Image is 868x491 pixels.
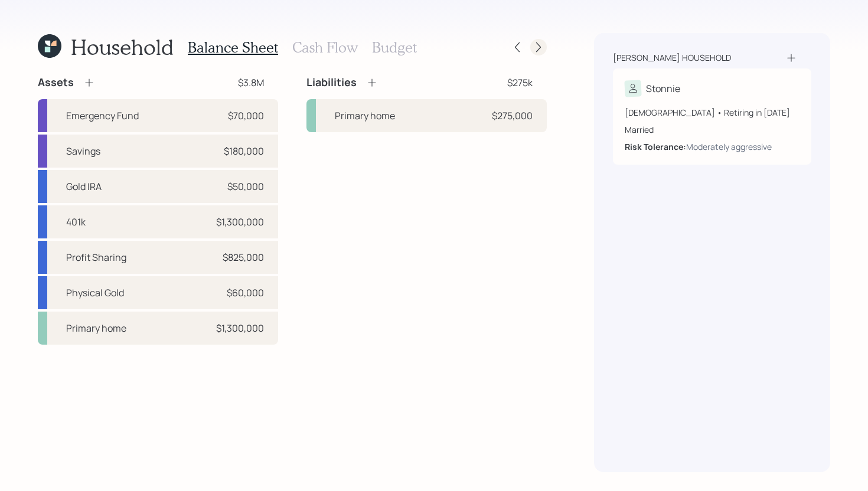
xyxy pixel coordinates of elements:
[492,109,533,123] div: $275,000
[66,250,126,264] div: Profit Sharing
[66,321,126,335] div: Primary home
[216,321,264,335] div: $1,300,000
[646,81,680,96] div: Stonnie
[66,109,139,123] div: Emergency Fund
[71,34,174,60] h1: Household
[625,123,800,136] div: Married
[227,286,264,300] div: $60,000
[188,39,278,56] h3: Balance Sheet
[625,141,686,152] b: Risk Tolerance:
[372,39,417,56] h3: Budget
[223,250,264,264] div: $825,000
[66,179,102,194] div: Gold IRA
[292,39,358,56] h3: Cash Flow
[238,76,264,90] div: $3.8M
[335,109,395,123] div: Primary home
[507,76,533,90] div: $275k
[66,144,100,158] div: Savings
[227,179,264,194] div: $50,000
[686,140,772,153] div: Moderately aggressive
[66,215,86,229] div: 401k
[625,106,800,119] div: [DEMOGRAPHIC_DATA] • Retiring in [DATE]
[38,76,74,89] h4: Assets
[228,109,264,123] div: $70,000
[613,52,731,64] div: [PERSON_NAME] household
[224,144,264,158] div: $180,000
[66,286,124,300] div: Physical Gold
[216,215,264,229] div: $1,300,000
[306,76,357,89] h4: Liabilities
